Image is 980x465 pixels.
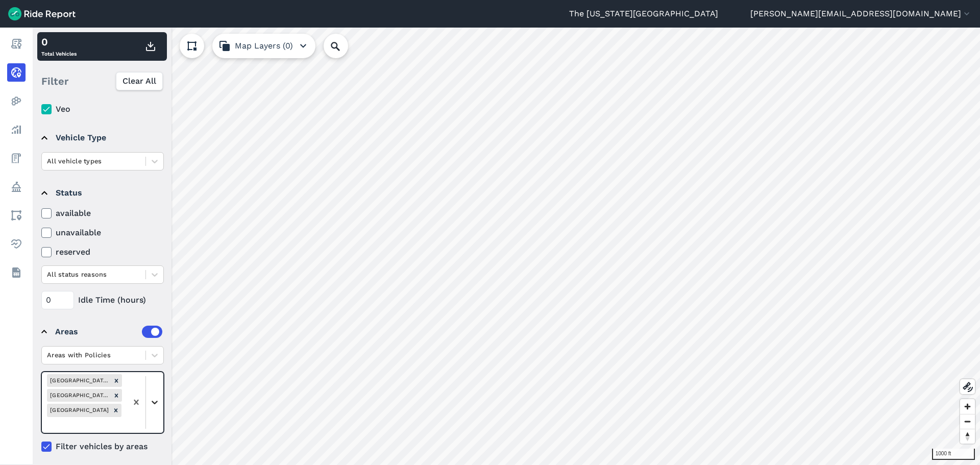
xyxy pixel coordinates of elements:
div: [GEOGRAPHIC_DATA] Garage [47,389,111,402]
a: The [US_STATE][GEOGRAPHIC_DATA] [569,8,718,20]
summary: Vehicle Type [41,124,162,152]
button: Reset bearing to north [960,429,975,444]
div: Remove 12th Ave Parking Garage [111,389,122,402]
img: Ride Report [8,7,76,20]
div: Total Vehicles [41,34,77,59]
a: Realtime [7,63,26,82]
a: Analyze [7,120,26,139]
summary: Areas [41,317,162,346]
button: Zoom in [960,399,975,414]
div: Areas [55,326,162,338]
a: Fees [7,149,26,167]
button: Clear All [116,72,163,90]
input: Search Location or Vehicles [324,34,364,58]
button: Map Layers (0) [212,34,315,58]
label: Filter vehicles by areas [41,440,164,453]
a: Health [7,235,26,253]
div: 0 [41,34,77,50]
div: Idle Time (hours) [41,291,164,309]
a: Datasets [7,263,26,282]
div: Remove 11th Ave Parking Garage [111,374,122,387]
button: [PERSON_NAME][EMAIL_ADDRESS][DOMAIN_NAME] [750,8,972,20]
label: reserved [41,246,164,258]
div: 1000 ft [932,449,975,460]
canvas: Map [33,28,980,465]
a: Heatmaps [7,92,26,110]
div: Filter [37,65,167,97]
label: available [41,207,164,219]
summary: Status [41,179,162,207]
a: Policy [7,178,26,196]
a: Report [7,35,26,53]
label: Veo [41,103,164,115]
label: unavailable [41,227,164,239]
div: [GEOGRAPHIC_DATA] [47,404,110,417]
div: [GEOGRAPHIC_DATA] Garage [47,374,111,387]
span: Clear All [122,75,156,87]
div: Remove 9th Ave East Parking Garage [110,404,121,417]
button: Zoom out [960,414,975,429]
a: Areas [7,206,26,225]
